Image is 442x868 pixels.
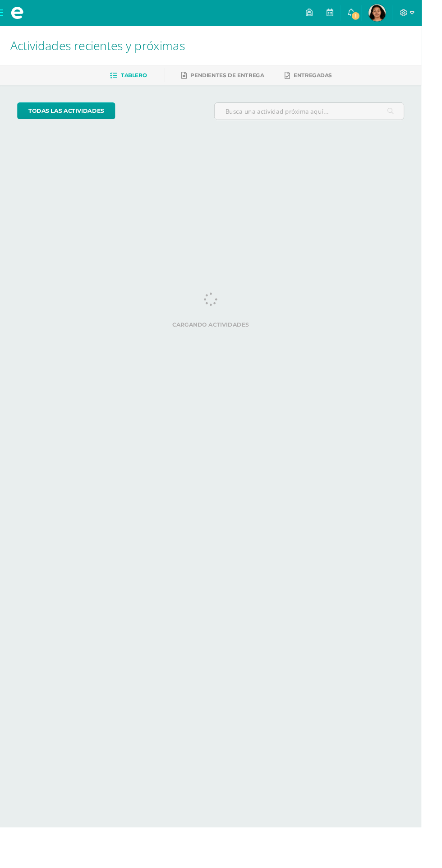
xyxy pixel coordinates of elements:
[18,337,424,344] label: Cargando actividades
[299,72,348,86] a: Entregadas
[387,5,405,23] img: cb4148081ef252bd29a6a4424fd4a5bd.png
[225,108,424,125] input: Busca una actividad próxima aquí...
[190,72,277,86] a: Pendientes de entrega
[11,39,194,56] span: Actividades recientes y próximas
[18,107,121,125] a: todas las Actividades
[127,75,154,82] span: Tablero
[115,72,154,86] a: Tablero
[200,75,277,82] span: Pendientes de entrega
[368,12,378,22] span: 1
[308,75,348,82] span: Entregadas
